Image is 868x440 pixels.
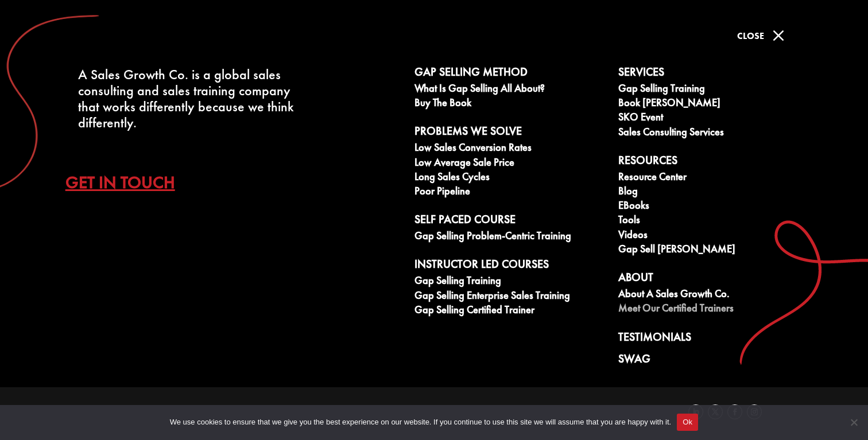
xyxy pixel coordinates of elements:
span: No [848,416,859,428]
a: Services [618,65,809,83]
a: Gap Selling Problem-Centric Training [414,230,606,244]
a: Gap Selling Training [414,275,606,289]
a: What is Gap Selling all about? [414,83,606,97]
a: Videos [618,229,809,243]
a: Gap Selling Certified Trainer [414,304,606,318]
a: eBooks [618,200,809,214]
button: Ok [677,414,698,431]
span: Close [737,30,764,42]
a: Tools [618,214,809,228]
a: Self Paced Course [414,213,606,230]
a: Book [PERSON_NAME] [618,97,809,111]
a: Meet our Certified Trainers [618,302,809,317]
a: Swag [618,352,809,369]
a: Gap Selling Enterprise Sales Training [414,290,606,304]
a: Blog [618,185,809,200]
a: Instructor Led Courses [414,258,606,275]
a: Problems We Solve [414,124,606,142]
div: A Sales Growth Co. is a global sales consulting and sales training company that works differently... [65,67,320,139]
a: About [618,271,809,288]
a: Sales Consulting Services [618,126,809,141]
a: Gap Sell [PERSON_NAME] [618,243,809,258]
a: Low Sales Conversion Rates [414,142,606,156]
a: Get In Touch [65,162,192,203]
a: Gap Selling Method [414,65,606,83]
a: Resources [618,154,809,171]
span: M [767,24,790,47]
a: Long Sales Cycles [414,171,606,185]
a: Testimonials [618,330,809,348]
a: Gap Selling Training [618,83,809,97]
a: About A Sales Growth Co. [618,288,809,302]
a: Poor Pipeline [414,185,606,200]
span: We use cookies to ensure that we give you the best experience on our website. If you continue to ... [170,416,671,428]
a: Buy The Book [414,97,606,111]
a: SKO Event [618,111,809,126]
a: Resource Center [618,171,809,185]
a: Low Average Sale Price [414,157,606,171]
